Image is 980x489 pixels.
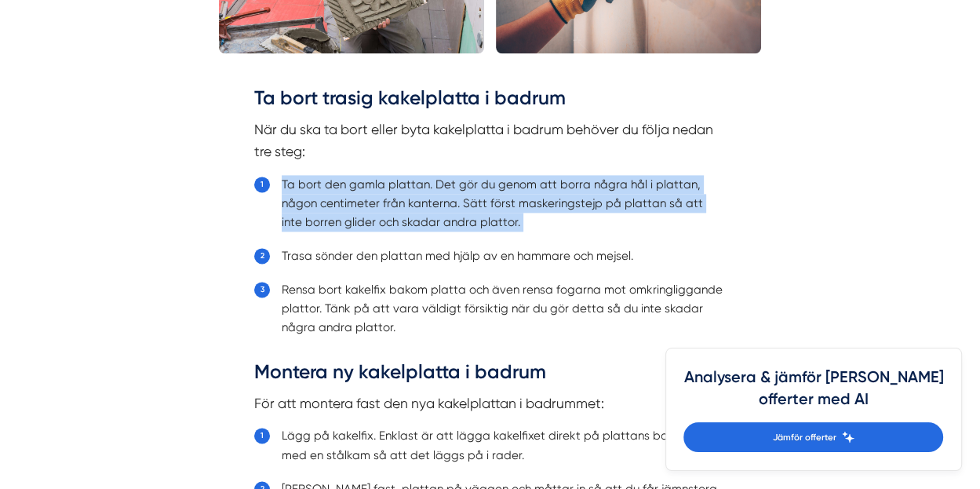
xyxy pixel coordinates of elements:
[282,246,725,265] li: Trasa sönder den plattan med hjälp av en hammare och mejsel.
[254,359,725,393] h3: Montera ny kakelplatta i badrum
[254,85,725,119] h3: Ta bort trasig kakelplatta i badrum
[282,280,725,337] li: Rensa bort kakelfix bakom platta och även rensa fogarna mot omkringliggande plattor. Tänk på att ...
[772,430,836,444] span: Jämför offerter
[683,422,943,452] a: Jämför offerter
[254,392,725,414] p: För att montera fast den nya kakelplattan i badrummet:
[282,426,725,464] li: Lägg på kakelfix. Enklast är att lägga kakelfixet direkt på plattans baksida med en stålkam så at...
[683,367,943,422] h4: Analysera & jämför [PERSON_NAME] offerter med AI
[254,119,725,162] p: När du ska ta bort eller byta kakelplatta i badrum behöver du följa nedan tre steg:
[282,175,725,232] li: Ta bort den gamla plattan. Det gör du genom att borra några hål i plattan, någon centimeter från ...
